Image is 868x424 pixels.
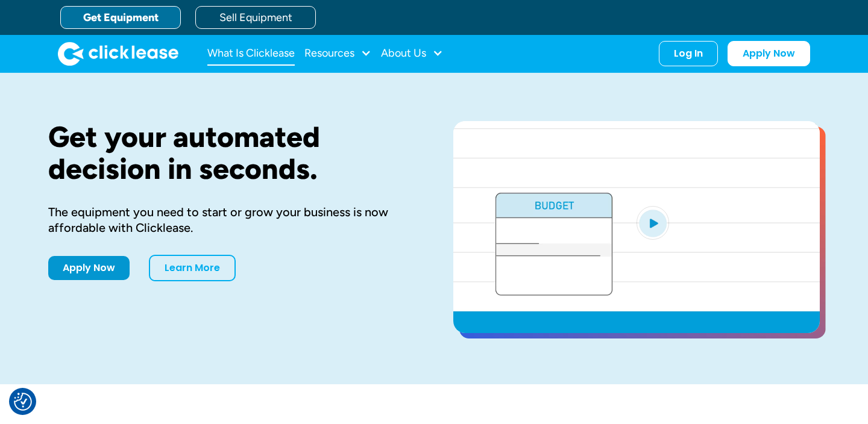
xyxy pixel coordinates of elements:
img: Revisit consent button [14,393,32,411]
button: Consent Preferences [14,393,32,411]
a: What Is Clicklease [207,42,295,66]
img: Blue play button logo on a light blue circular background [637,206,669,240]
a: Sell Equipment [195,6,316,29]
a: Get Equipment [60,6,181,29]
a: open lightbox [453,121,820,333]
a: Learn More [149,255,236,281]
img: Clicklease logo [58,42,178,66]
div: Log In [674,48,703,60]
div: The equipment you need to start or grow your business is now affordable with Clicklease. [48,204,415,235]
a: Apply Now [48,256,130,280]
div: Resources [304,42,371,66]
a: Apply Now [728,41,810,66]
div: About Us [381,42,443,66]
a: home [58,42,178,66]
h1: Get your automated decision in seconds. [48,121,415,185]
